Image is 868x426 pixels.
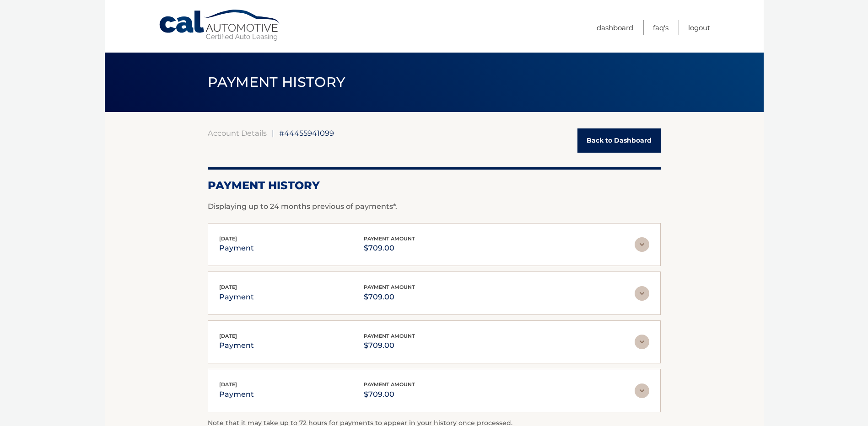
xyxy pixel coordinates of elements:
span: #44455941099 [279,128,334,138]
a: Back to Dashboard [577,128,661,153]
span: [DATE] [219,284,237,290]
p: $709.00 [364,339,415,352]
img: accordion-rest.svg [635,286,649,301]
span: PAYMENT HISTORY [208,74,345,91]
p: Displaying up to 24 months previous of payments*. [208,201,661,212]
p: payment [219,339,254,352]
span: payment amount [364,381,415,388]
a: FAQ's [653,20,669,35]
p: payment [219,388,254,401]
a: Logout [688,20,710,35]
span: payment amount [364,284,415,290]
p: $709.00 [364,388,415,401]
h2: Payment History [208,179,661,192]
a: Account Details [208,128,267,138]
p: $709.00 [364,242,415,255]
span: payment amount [364,235,415,242]
a: Dashboard [597,20,633,35]
p: payment [219,242,254,255]
p: payment [219,291,254,304]
span: payment amount [364,333,415,339]
span: [DATE] [219,381,237,388]
span: [DATE] [219,235,237,242]
p: $709.00 [364,291,415,304]
img: accordion-rest.svg [635,237,649,252]
img: accordion-rest.svg [635,383,649,398]
img: accordion-rest.svg [635,335,649,349]
span: | [272,128,274,138]
span: [DATE] [219,333,237,339]
a: Cal Automotive [158,9,282,42]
